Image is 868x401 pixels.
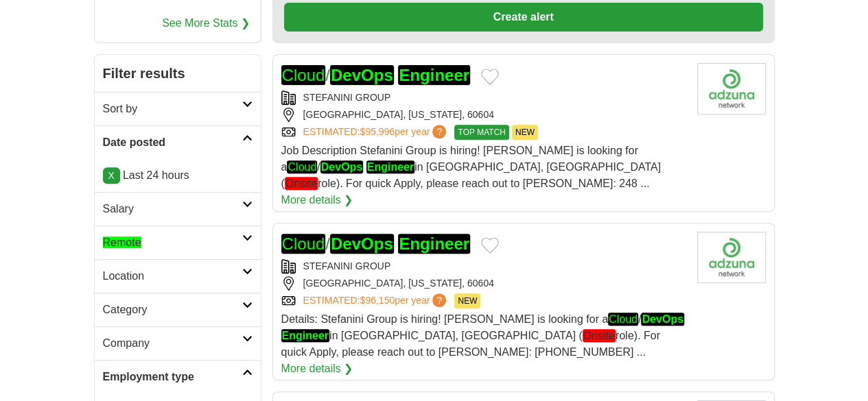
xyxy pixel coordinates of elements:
[95,125,261,159] a: Date posted
[398,65,470,85] em: Engineer
[281,329,329,342] em: Engineer
[432,125,446,138] span: ?
[287,160,317,173] em: Cloud
[330,65,394,85] em: DevOps
[366,160,414,173] em: Engineer
[103,268,242,284] h2: Location
[95,326,261,360] a: Company
[583,329,615,342] em: Onsite
[95,55,261,92] h2: Filter results
[103,201,242,217] h2: Salary
[432,293,446,307] span: ?
[103,302,242,318] h2: Category
[398,234,470,254] em: Engineer
[281,65,470,85] a: Cloud/DevOps Engineer
[281,90,686,105] div: STEFANINI GROUP
[162,15,250,32] a: See More Stats ❯
[103,167,253,184] p: Last 24 hours
[641,313,683,326] em: DevOps
[95,192,261,226] a: Salary
[103,134,242,151] h2: Date posted
[281,313,684,358] span: Details: Stefanini Group is hiring! [PERSON_NAME] is looking for a / in [GEOGRAPHIC_DATA], [GEOGR...
[360,126,395,137] span: $95,996
[95,293,261,326] a: Category
[481,69,499,85] button: Add to favorite jobs
[103,335,242,352] h2: Company
[481,237,499,254] button: Add to favorite jobs
[454,125,508,140] span: TOP MATCH
[103,167,120,184] a: X
[281,192,353,208] a: More details ❯
[103,101,242,117] h2: Sort by
[512,125,538,140] span: NEW
[103,236,141,248] em: Remote
[103,369,242,385] h2: Employment type
[303,293,449,308] a: ESTIMATED:$96,150per year?
[281,259,686,274] div: STEFANINI GROUP
[697,232,766,283] img: Company logo
[95,226,261,259] a: Remote
[281,234,326,254] em: Cloud
[360,295,395,306] span: $96,150
[95,259,261,293] a: Location
[454,293,480,308] span: NEW
[281,65,326,85] em: Cloud
[697,63,766,114] img: Company logo
[95,92,261,125] a: Sort by
[281,108,686,122] div: [GEOGRAPHIC_DATA], [US_STATE], 60604
[281,145,661,190] span: Job Description Stefanini Group is hiring! [PERSON_NAME] is looking for a / in [GEOGRAPHIC_DATA],...
[281,361,353,377] a: More details ❯
[320,160,363,173] em: DevOps
[281,234,470,254] a: Cloud/DevOps Engineer
[281,276,686,291] div: [GEOGRAPHIC_DATA], [US_STATE], 60604
[330,234,394,254] em: DevOps
[608,313,638,326] em: Cloud
[284,3,763,32] button: Create alert
[285,177,318,190] em: Onsite
[95,360,261,393] a: Employment type
[303,125,449,140] a: ESTIMATED:$95,996per year?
